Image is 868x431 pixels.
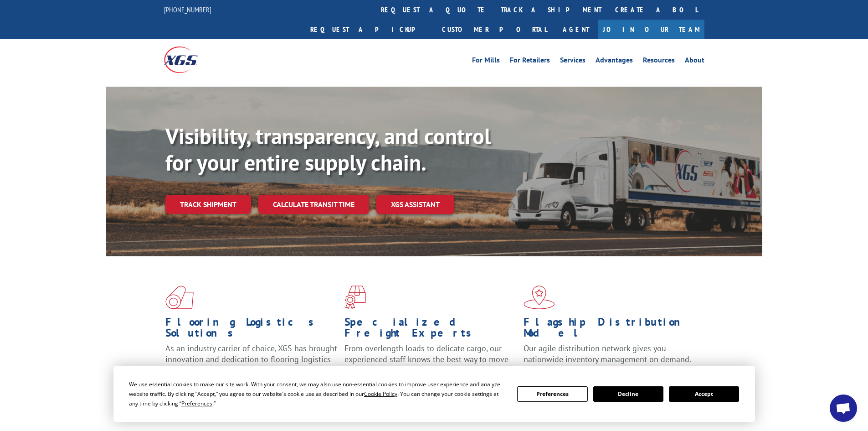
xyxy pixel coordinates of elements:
[165,317,338,343] h1: Flooring Logistics Solutions
[510,57,550,67] a: For Retailers
[165,343,337,375] span: As an industry carrier of choice, XGS has brought innovation and dedication to flooring logistics...
[258,195,369,214] a: Calculate transit time
[113,366,755,422] div: Cookie Consent Prompt
[517,386,587,402] button: Preferences
[165,195,251,214] a: Track shipment
[643,57,675,67] a: Resources
[164,5,211,14] a: [PHONE_NUMBER]
[685,57,704,67] a: About
[344,343,517,384] p: From overlength loads to delicate cargo, our experienced staff knows the best way to move your fr...
[669,386,739,402] button: Accept
[598,20,704,39] a: Join Our Team
[472,57,500,67] a: For Mills
[303,20,435,39] a: Request a pickup
[129,379,506,408] div: We use essential cookies to make our site work. With your consent, we may also use non-essential ...
[593,386,663,402] button: Decline
[830,395,857,422] div: Open chat
[524,343,691,364] span: Our agile distribution network gives you nationwide inventory management on demand.
[596,57,633,67] a: Advantages
[181,400,212,407] span: Preferences
[165,286,194,309] img: xgs-icon-total-supply-chain-intelligence-red
[344,286,366,309] img: xgs-icon-focused-on-flooring-red
[524,286,555,309] img: xgs-icon-flagship-distribution-model-red
[165,122,491,177] b: Visibility, transparency, and control for your entire supply chain.
[376,195,454,214] a: XGS ASSISTANT
[435,20,554,39] a: Customer Portal
[560,57,586,67] a: Services
[364,390,397,398] span: Cookie Policy
[554,20,598,39] a: Agent
[524,317,696,343] h1: Flagship Distribution Model
[344,317,517,343] h1: Specialized Freight Experts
